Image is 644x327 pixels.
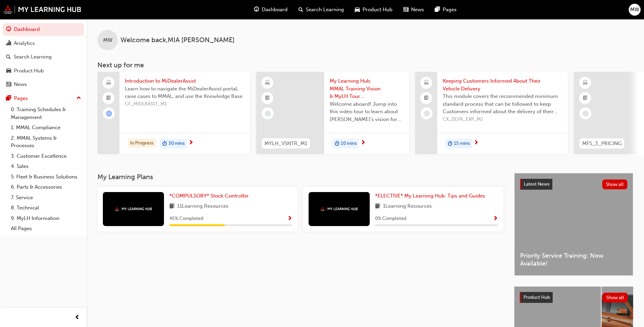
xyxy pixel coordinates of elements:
a: Introduction to MiDealerAssistLearn how to navigate the MiDealerAssist portal, raise cases to MMA... [97,72,250,154]
span: My Learning Hub: MMAL Training Vision & MyLH Tour (Elective) [330,77,404,100]
span: Pages [443,6,457,14]
span: guage-icon [254,5,259,14]
span: MW [103,36,112,44]
img: mmal [3,5,81,14]
button: DashboardAnalyticsSearch LearningProduct HubNews [3,22,84,92]
a: Search Learning [3,51,84,63]
a: news-iconNews [398,3,429,17]
span: Introduction to MiDealerAssist [125,77,245,85]
h3: Next up for me [87,61,644,69]
a: search-iconSearch Learning [293,3,349,17]
span: Keeping Customers Informed About Their Vehicle Delivery [443,77,563,92]
span: 10 mins [341,140,357,148]
span: news-icon [6,82,11,88]
span: learningRecordVerb_NONE-icon [265,110,271,117]
span: book-icon [375,202,380,211]
span: learningResourceType_ELEARNING-icon [583,79,588,87]
span: guage-icon [6,27,11,33]
button: MW [629,4,641,16]
span: 15 mins [454,140,470,148]
span: Learn how to navigate the MiDealerAssist portal, raise cases to MMAL, and use the Knowledge Base. [125,85,245,100]
a: pages-iconPages [429,3,462,17]
span: Latest News [524,181,550,187]
span: next-icon [474,140,479,146]
span: learningRecordVerb_NONE-icon [583,110,589,117]
img: mmal [320,207,358,211]
span: learningRecordVerb_NONE-icon [424,110,430,117]
span: duration-icon [448,139,453,148]
span: laptop-icon [106,79,111,87]
span: book-icon [169,202,174,211]
h3: My Learning Plans [97,173,503,181]
span: Welcome back , MIA [PERSON_NAME] [121,36,235,44]
span: prev-icon [75,313,80,322]
span: Product Hub [523,294,550,300]
a: *COMPULSORY* Stock Controller [169,192,252,200]
span: next-icon [361,140,366,146]
span: News [411,6,424,14]
span: 11 Learning Resources [177,202,228,211]
button: Show all [603,293,628,303]
span: 45 % Completed [169,215,203,223]
a: 1. MMAL Compliance [8,122,84,133]
a: Latest NewsShow allPriority Service Training: Now Available! [514,173,633,276]
span: 30 mins [168,140,185,148]
span: 1 Learning Resources [383,202,432,211]
a: Product HubShow all [520,292,628,303]
span: car-icon [6,68,11,74]
span: search-icon [6,54,11,60]
a: *ELECTIVE* My Learning Hub: Tips and Guides [375,192,488,200]
a: 7. Service [8,192,84,203]
span: Show Progress [493,216,498,222]
span: booktick-icon [424,94,429,103]
span: news-icon [403,5,408,14]
span: CX_DLVR_EXP_M1 [443,116,563,123]
span: duration-icon [335,139,339,148]
span: Dashboard [262,6,288,14]
a: MYLH_VSNTR_M1My Learning Hub: MMAL Training Vision & MyLH Tour (Elective)Welcome aboard! Jump int... [256,72,409,154]
a: Product Hub [3,65,84,77]
span: MW [630,6,639,14]
span: next-icon [188,140,194,146]
a: car-iconProduct Hub [349,3,398,17]
a: 5. Fleet & Business Solutions [8,172,84,182]
div: Pages [14,94,28,102]
img: mmal [115,207,152,211]
span: learningRecordVerb_ATTEMPT-icon [106,110,112,117]
span: *ELECTIVE* My Learning Hub: Tips and Guides [375,193,485,199]
span: search-icon [298,5,303,14]
span: learningResourceType_ELEARNING-icon [265,79,270,87]
span: MYLH_VSNTR_M1 [264,140,307,148]
span: booktick-icon [583,94,588,103]
span: *COMPULSORY* Stock Controller [169,193,249,199]
a: 9. MyLH Information [8,213,84,224]
button: Pages [3,92,84,105]
span: MFS_3_PRICING [582,140,622,148]
div: In Progress [128,139,156,148]
span: 0 % Completed [375,215,406,223]
div: News [14,81,27,88]
span: laptop-icon [424,79,429,87]
span: pages-icon [6,96,11,102]
a: Latest NewsShow all [520,179,627,190]
span: booktick-icon [265,94,270,103]
span: up-icon [76,94,81,103]
span: Product Hub [363,6,392,14]
span: chart-icon [6,40,11,47]
a: 2. MMAL Systems & Processes [8,133,84,151]
a: Keeping Customers Informed About Their Vehicle DeliveryThis module covers the recommended minimum... [415,72,568,154]
span: pages-icon [435,5,440,14]
span: Show Progress [287,216,292,222]
a: All Pages [8,223,84,234]
span: Search Learning [306,6,344,14]
span: This module covers the recommended minimum standard process that can be followed to keep Customer... [443,92,563,116]
div: Search Learning [14,53,52,61]
span: duration-icon [162,139,167,148]
button: Show Progress [287,214,292,223]
a: Dashboard [3,23,84,36]
span: Priority Service Training: Now Available! [520,252,627,267]
div: Analytics [14,39,35,47]
span: CF_MIDLRASST_M1 [125,100,245,108]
